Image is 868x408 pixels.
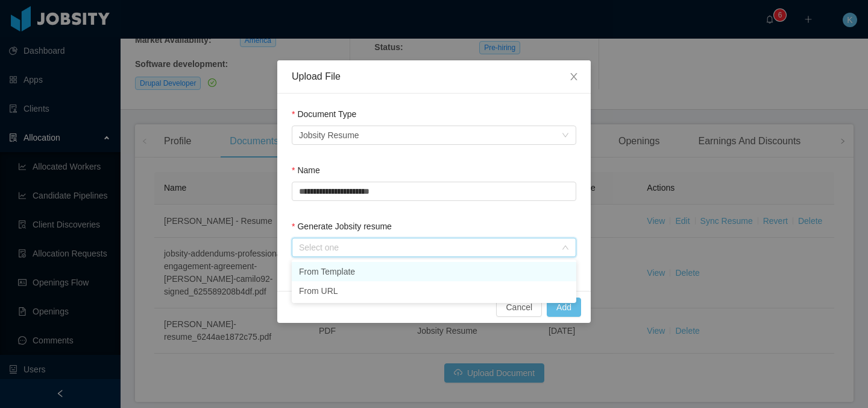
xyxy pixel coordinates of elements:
[496,298,542,317] button: Cancel
[557,60,591,94] button: Close
[292,182,576,201] input: Name
[292,262,576,281] li: From Template
[569,72,579,81] i: icon: close
[562,244,569,252] i: icon: down
[292,70,576,83] div: Upload File
[292,165,320,175] label: Name
[562,132,569,140] i: icon: down
[292,109,356,119] label: Document Type
[292,281,576,301] li: From URL
[547,298,581,317] button: Add
[292,222,392,231] label: Generate Jobsity resume
[299,126,359,144] div: Jobsity Resume
[299,241,556,253] div: Select one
